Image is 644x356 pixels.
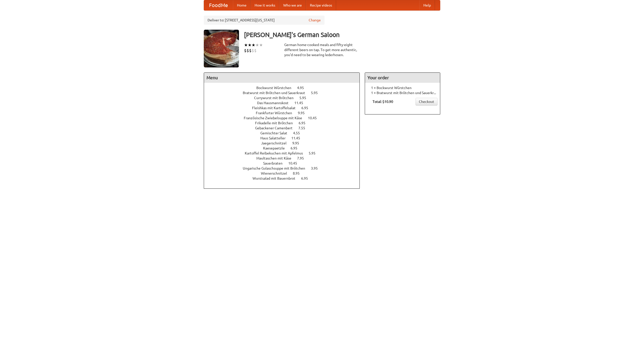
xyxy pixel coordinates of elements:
h3: [PERSON_NAME]'s German Saloon [244,30,440,40]
a: Gebackener Camenbert 7.55 [255,126,314,130]
li: $ [252,48,254,53]
span: Frankfurter Würstchen [256,111,297,115]
span: Kaesepaetzle [263,146,290,150]
a: How it works [251,0,279,10]
a: Change [309,18,321,23]
span: Bockwurst Würstchen [256,86,296,90]
span: Jaegerschnitzel [261,141,292,145]
span: 3.95 [311,166,323,170]
span: Das Hausmannskost [257,101,294,105]
span: 5.95 [309,151,320,155]
a: Frikadelle mit Brötchen 6.95 [255,121,315,125]
li: 1 × Bratwurst mit Brötchen und Sauerkraut [368,90,437,95]
li: ★ [259,42,263,48]
span: 10.45 [308,116,322,120]
span: Wienerschnitzel [261,171,292,175]
a: Das Hausmannskost 11.45 [257,101,312,105]
span: 4.55 [293,131,305,135]
a: Kartoffel Reibekuchen mit Apfelmus 5.95 [245,151,325,155]
span: Fleishkas mit Kartoffelsalat [252,106,301,110]
span: 10.45 [288,161,302,165]
a: Wurstsalad mit Bauernbrot 6.95 [253,176,317,180]
li: 1 × Bockwurst Würstchen [368,85,437,90]
li: ★ [244,42,248,48]
b: Total: $10.90 [373,100,393,104]
span: Französische Zwiebelsuppe mit Käse [244,116,307,120]
li: $ [254,48,257,53]
a: Französische Zwiebelsuppe mit Käse 10.45 [244,116,326,120]
span: 9.95 [298,111,310,115]
li: $ [249,48,252,53]
span: Maultaschen mit Käse [256,156,296,160]
a: Jaegerschnitzel 9.95 [261,141,308,145]
span: Currywurst mit Brötchen [254,96,299,100]
a: Wienerschnitzel 8.95 [261,171,309,175]
span: Bratwurst mit Brötchen und Sauerkraut [243,91,310,95]
a: Sauerbraten 10.45 [263,161,306,165]
span: 5.95 [311,91,323,95]
span: Wurstsalad mit Bauernbrot [253,176,300,180]
span: 7.95 [297,156,309,160]
a: Frankfurter Würstchen 9.95 [256,111,314,115]
li: $ [247,48,249,53]
div: German home-cooked meals and fifty-eight different beers on tap. To get more authentic, you'd nee... [284,42,360,57]
span: 7.55 [298,126,310,130]
a: Bockwurst Würstchen 4.95 [256,86,313,90]
span: 11.45 [291,136,305,140]
span: 6.95 [299,121,310,125]
span: 11.45 [294,101,308,105]
span: Haus Salatteller [260,136,291,140]
span: Sauerbraten [263,161,288,165]
div: Deliver to: [STREET_ADDRESS][US_STATE] [204,16,325,25]
span: 6.95 [291,146,302,150]
li: ★ [248,42,252,48]
a: Recipe videos [306,0,336,10]
span: Kartoffel Reibekuchen mit Apfelmus [245,151,308,155]
li: $ [244,48,247,53]
h4: Menu [204,73,359,83]
span: 6.95 [301,106,313,110]
a: Home [233,0,251,10]
a: Currywurst mit Brötchen 5.95 [254,96,315,100]
span: Gebackener Camenbert [255,126,298,130]
a: Bratwurst mit Brötchen und Sauerkraut 5.95 [243,91,327,95]
img: angular.jpg [204,30,239,67]
a: Ungarische Gulaschsuppe mit Brötchen 3.95 [243,166,327,170]
a: Gemischter Salat 4.55 [260,131,309,135]
a: Help [419,0,435,10]
span: Frikadelle mit Brötchen [255,121,298,125]
a: FoodMe [204,0,233,10]
span: 5.95 [299,96,311,100]
a: Who we are [279,0,306,10]
span: 9.95 [292,141,304,145]
li: ★ [252,42,255,48]
a: Maultaschen mit Käse 7.95 [256,156,313,160]
span: 6.95 [301,176,313,180]
li: ★ [255,42,259,48]
a: Haus Salatteller 11.45 [260,136,309,140]
h4: Your order [365,73,440,83]
a: Checkout [416,98,437,105]
a: Fleishkas mit Kartoffelsalat 6.95 [252,106,317,110]
span: 4.95 [297,86,309,90]
span: 8.95 [293,171,305,175]
span: Gemischter Salat [260,131,292,135]
span: Ungarische Gulaschsuppe mit Brötchen [243,166,310,170]
a: Kaesepaetzle 6.95 [263,146,307,150]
